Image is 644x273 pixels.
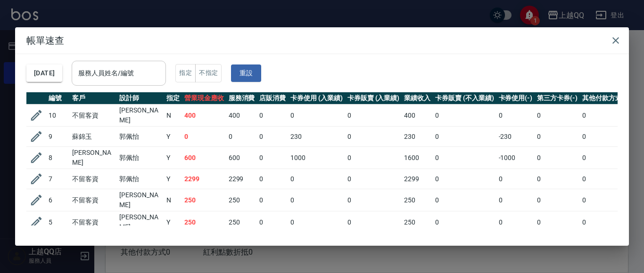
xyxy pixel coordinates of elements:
[402,169,433,189] td: 2299
[535,211,580,233] td: 0
[288,92,345,104] th: 卡券使用 (入業績)
[433,147,496,169] td: 0
[182,169,226,189] td: 2299
[70,189,117,211] td: 不留客資
[345,169,402,189] td: 0
[535,147,580,169] td: 0
[182,104,226,127] td: 400
[164,189,182,211] td: N
[46,189,70,211] td: 6
[164,211,182,233] td: Y
[288,147,345,169] td: 1000
[117,189,164,211] td: [PERSON_NAME]
[117,104,164,127] td: [PERSON_NAME]
[70,127,117,147] td: 蘇錦玉
[257,211,288,233] td: 0
[288,189,345,211] td: 0
[402,127,433,147] td: 230
[535,104,580,127] td: 0
[182,147,226,169] td: 600
[535,189,580,211] td: 0
[164,127,182,147] td: Y
[345,104,402,127] td: 0
[226,127,257,147] td: 0
[402,104,433,127] td: 400
[117,92,164,104] th: 設計師
[226,189,257,211] td: 250
[433,189,496,211] td: 0
[580,211,632,233] td: 0
[226,211,257,233] td: 250
[182,92,226,104] th: 營業現金應收
[46,211,70,233] td: 5
[288,211,345,233] td: 0
[580,189,632,211] td: 0
[257,189,288,211] td: 0
[164,104,182,127] td: N
[433,127,496,147] td: 0
[496,127,535,147] td: -230
[580,127,632,147] td: 0
[257,92,288,104] th: 店販消費
[257,127,288,147] td: 0
[288,127,345,147] td: 230
[496,189,535,211] td: 0
[535,92,580,104] th: 第三方卡券(-)
[46,169,70,189] td: 7
[117,211,164,233] td: [PERSON_NAME]
[433,169,496,189] td: 0
[182,189,226,211] td: 250
[580,92,632,104] th: 其他付款方式(-)
[496,211,535,233] td: 0
[15,27,629,54] h2: 帳單速查
[257,147,288,169] td: 0
[182,127,226,147] td: 0
[226,92,257,104] th: 服務消費
[182,211,226,233] td: 250
[164,169,182,189] td: Y
[496,169,535,189] td: 0
[402,92,433,104] th: 業績收入
[433,92,496,104] th: 卡券販賣 (不入業績)
[433,104,496,127] td: 0
[70,104,117,127] td: 不留客資
[231,64,261,82] button: 重設
[117,127,164,147] td: 郭佩怡
[433,211,496,233] td: 0
[535,127,580,147] td: 0
[402,147,433,169] td: 1600
[195,64,222,82] button: 不指定
[288,169,345,189] td: 0
[117,147,164,169] td: 郭佩怡
[226,104,257,127] td: 400
[46,104,70,127] td: 10
[46,92,70,104] th: 編號
[70,169,117,189] td: 不留客資
[26,64,62,82] button: [DATE]
[288,104,345,127] td: 0
[226,169,257,189] td: 2299
[580,169,632,189] td: 0
[226,147,257,169] td: 600
[345,189,402,211] td: 0
[257,104,288,127] td: 0
[70,211,117,233] td: 不留客資
[117,169,164,189] td: 郭佩怡
[46,127,70,147] td: 9
[345,127,402,147] td: 0
[164,92,182,104] th: 指定
[535,169,580,189] td: 0
[402,189,433,211] td: 250
[175,64,196,82] button: 指定
[345,147,402,169] td: 0
[70,147,117,169] td: [PERSON_NAME]
[496,147,535,169] td: -1000
[580,104,632,127] td: 0
[345,211,402,233] td: 0
[257,169,288,189] td: 0
[496,104,535,127] td: 0
[402,211,433,233] td: 250
[496,92,535,104] th: 卡券使用(-)
[70,92,117,104] th: 客戶
[345,92,402,104] th: 卡券販賣 (入業績)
